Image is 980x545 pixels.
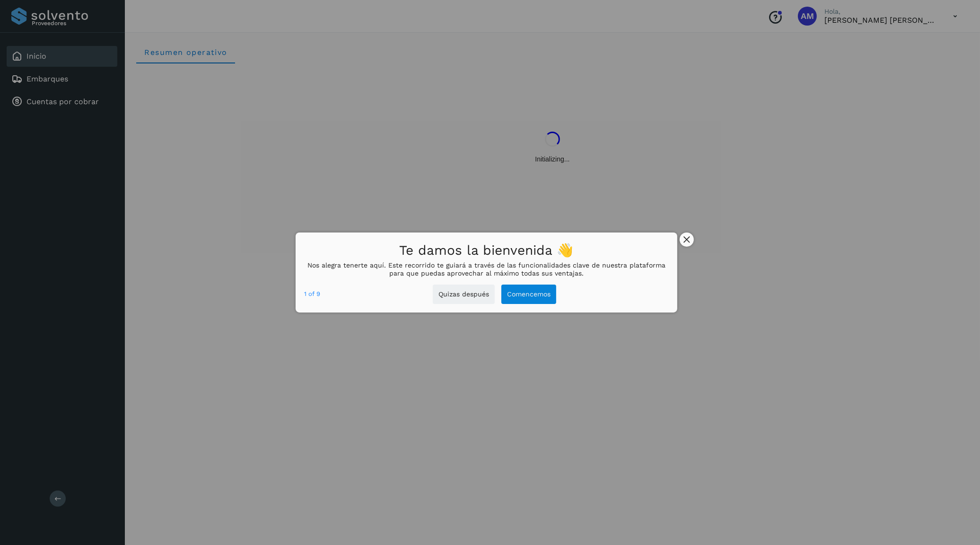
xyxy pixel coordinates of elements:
div: Te damos la bienvenida 👋Nos alegra tenerte aquí. Este recorrido te guiará a través de las funcion... [296,232,677,313]
p: Nos alegra tenerte aquí. Este recorrido te guiará a través de las funcionalidades clave de nuestr... [304,261,669,277]
div: 1 of 9 [304,289,320,299]
h1: Te damos la bienvenida 👋 [304,240,669,261]
button: Quizas después [433,285,495,304]
button: Comencemos [501,285,556,304]
div: step 1 of 9 [304,289,320,299]
button: close, [680,232,694,247]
